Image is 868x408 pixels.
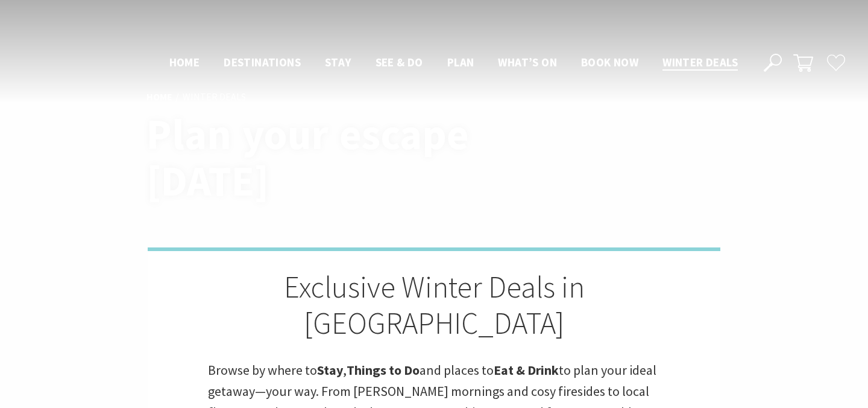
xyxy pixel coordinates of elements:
h2: Exclusive Winter Deals in [GEOGRAPHIC_DATA] [208,269,660,342]
span: Winter Deals [662,55,738,69]
span: Stay [325,55,351,69]
span: Plan [447,55,474,69]
strong: Things to Do [347,362,420,378]
span: Book now [581,55,638,69]
strong: Eat & Drink [494,362,559,378]
span: Destinations [224,55,301,69]
strong: Stay [317,362,343,378]
nav: Main Menu [157,53,750,73]
span: What’s On [498,55,557,69]
span: See & Do [376,55,423,69]
span: Home [169,55,200,69]
h1: Plan your escape [DATE] [146,112,487,205]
